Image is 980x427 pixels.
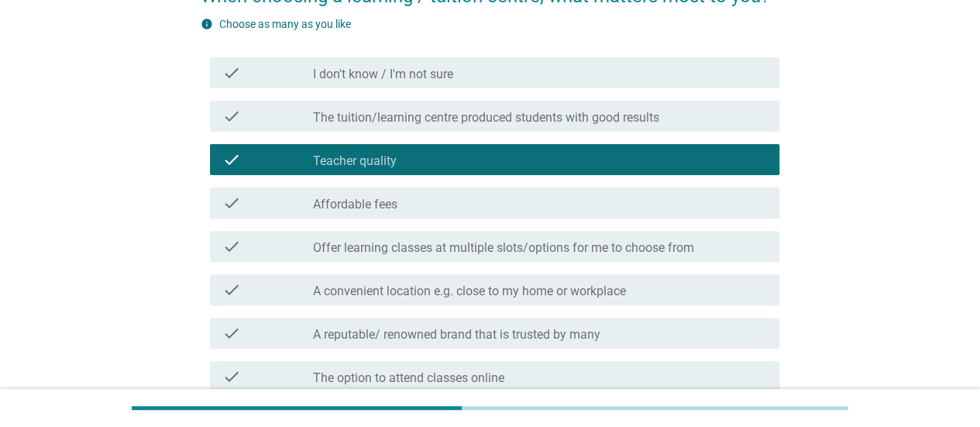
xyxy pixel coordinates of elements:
[313,284,626,299] label: A convenient location e.g. close to my home or workplace
[222,107,241,126] i: check
[201,18,213,30] i: info
[313,197,397,212] label: Affordable fees
[313,327,600,343] label: A reputable/ renowned brand that is trusted by many
[222,237,241,256] i: check
[219,18,351,30] label: Choose as many as you like
[222,194,241,212] i: check
[313,110,659,126] label: The tuition/learning centre produced students with good results
[222,324,241,343] i: check
[222,64,241,82] i: check
[313,153,397,169] label: Teacher quality
[313,67,453,82] label: I don't know / I'm not sure
[222,281,241,299] i: check
[222,150,241,169] i: check
[222,367,241,386] i: check
[313,370,504,386] label: The option to attend classes online
[313,240,694,256] label: Offer learning classes at multiple slots/options for me to choose from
